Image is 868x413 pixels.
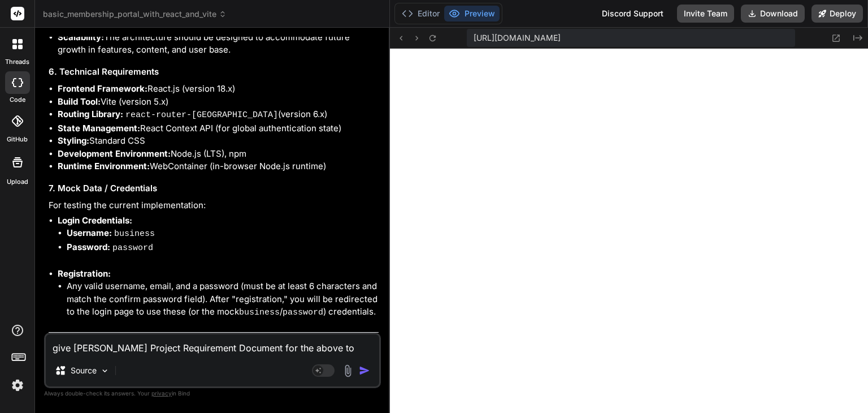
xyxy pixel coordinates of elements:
[58,96,101,107] strong: Build Tool:
[49,199,379,212] p: For testing the current implementation:
[7,135,28,144] label: GitHub
[677,5,734,23] button: Invite Team
[43,8,227,20] span: basic_membership_portal_with_react_and_vite
[49,182,379,195] h3: 7. Mock Data / Credentials
[595,5,670,23] div: Discord Support
[114,229,155,239] code: business
[151,390,172,397] span: privacy
[5,57,29,67] label: threads
[58,135,379,148] li: Standard CSS
[58,148,171,159] strong: Development Environment:
[741,5,805,23] button: Download
[58,83,147,94] strong: Frontend Framework:
[359,365,370,376] img: icon
[283,308,323,317] code: password
[58,96,379,109] li: Vite (version 5.x)
[390,49,868,413] iframe: Preview
[58,31,379,57] li: The architecture should be designed to accommodate future growth in features, content, and user b...
[58,135,89,146] strong: Styling:
[58,108,379,122] li: (version 6.x)
[112,243,153,253] code: password
[58,268,111,279] strong: Registration:
[58,148,379,161] li: Node.js (LTS), npm
[7,177,28,187] label: Upload
[444,6,500,21] button: Preview
[341,364,354,377] img: attachment
[10,95,25,105] label: code
[239,308,280,317] code: business
[58,161,150,171] strong: Runtime Environment:
[125,110,278,120] code: react-router-[GEOGRAPHIC_DATA]
[58,123,140,134] strong: State Management:
[58,160,379,173] li: WebContainer (in-browser Node.js runtime)
[67,280,379,320] li: Any valid username, email, and a password (must be at least 6 characters and match the confirm pa...
[100,366,110,376] img: Pick Models
[397,6,444,21] button: Editor
[67,242,110,252] strong: Password:
[67,227,112,238] strong: Username:
[474,32,561,44] span: [URL][DOMAIN_NAME]
[58,109,123,119] strong: Routing Library:
[71,365,97,376] p: Source
[58,32,104,42] strong: Scalability:
[58,122,379,135] li: React Context API (for global authentication state)
[58,83,379,96] li: React.js (version 18.x)
[811,5,863,23] button: Deploy
[8,376,27,395] img: settings
[44,388,381,399] p: Always double-check its answers. Your in Bind
[49,66,379,79] h3: 6. Technical Requirements
[58,215,132,226] strong: Login Credentials:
